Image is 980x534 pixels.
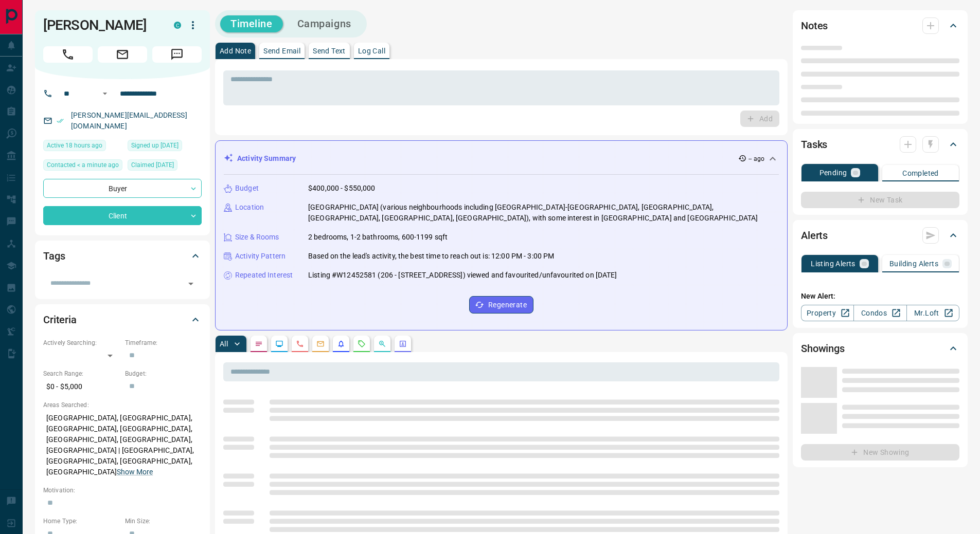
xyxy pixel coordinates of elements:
[235,251,286,262] p: Activity Pattern
[853,305,906,321] a: Condos
[43,179,202,198] div: Buyer
[99,87,111,100] button: Open
[43,140,122,154] div: Mon Oct 13 2025
[308,251,554,262] p: Based on the lead's activity, the best time to reach out is: 12:00 PM - 3:00 PM
[801,340,845,357] h2: Showings
[57,117,64,124] svg: Email Verified
[316,340,325,348] svg: Emails
[308,232,448,243] p: 2 bedrooms, 1-2 bathrooms, 600-1199 sqft
[358,47,385,54] p: Log Call
[128,159,202,174] div: Tue Dec 07 2021
[131,140,179,151] span: Signed up [DATE]
[801,136,827,153] h2: Tasks
[43,17,158,33] h1: [PERSON_NAME]
[220,47,251,54] p: Add Note
[174,22,181,29] div: condos.ca
[235,270,293,281] p: Repeated Interest
[399,340,407,348] svg: Agent Actions
[43,206,202,225] div: Client
[125,517,202,526] p: Min Size:
[43,46,93,63] span: Call
[889,260,938,267] p: Building Alerts
[801,336,959,361] div: Showings
[220,340,228,347] p: All
[152,46,202,63] span: Message
[378,340,386,348] svg: Opportunities
[313,47,346,54] p: Send Text
[125,338,202,347] p: Timeframe:
[43,410,202,481] p: [GEOGRAPHIC_DATA], [GEOGRAPHIC_DATA], [GEOGRAPHIC_DATA], [GEOGRAPHIC_DATA], [GEOGRAPHIC_DATA], [G...
[308,202,779,224] p: [GEOGRAPHIC_DATA] (various neighbourhoods including [GEOGRAPHIC_DATA]-[GEOGRAPHIC_DATA], [GEOGRAP...
[128,140,202,154] div: Sun Jul 19 2020
[255,340,263,348] svg: Notes
[308,270,617,281] p: Listing #W12452581 (206 - [STREET_ADDRESS]) viewed and favourited/unfavourited on [DATE]
[43,378,120,395] p: $0 - $5,000
[801,17,828,34] h2: Notes
[125,369,202,378] p: Budget:
[469,296,533,314] button: Regenerate
[275,340,283,348] svg: Lead Browsing Activity
[184,277,198,291] button: Open
[308,183,376,194] p: $400,000 - $550,000
[902,170,939,177] p: Completed
[235,202,264,213] p: Location
[220,15,283,32] button: Timeline
[235,232,279,243] p: Size & Rooms
[235,183,259,194] p: Budget
[237,153,296,164] p: Activity Summary
[43,244,202,268] div: Tags
[263,47,300,54] p: Send Email
[43,338,120,347] p: Actively Searching:
[47,140,102,151] span: Active 18 hours ago
[43,311,77,328] h2: Criteria
[811,260,856,267] p: Listing Alerts
[47,160,119,170] span: Contacted < a minute ago
[43,400,202,410] p: Areas Searched:
[43,517,120,526] p: Home Type:
[131,160,174,170] span: Claimed [DATE]
[819,169,847,176] p: Pending
[801,132,959,157] div: Tasks
[358,340,366,348] svg: Requests
[801,223,959,248] div: Alerts
[906,305,959,321] a: Mr.Loft
[71,111,187,130] a: [PERSON_NAME][EMAIL_ADDRESS][DOMAIN_NAME]
[43,369,120,378] p: Search Range:
[801,305,854,321] a: Property
[801,13,959,38] div: Notes
[43,307,202,332] div: Criteria
[801,227,828,244] h2: Alerts
[224,149,779,168] div: Activity Summary-- ago
[98,46,147,63] span: Email
[43,248,65,264] h2: Tags
[801,291,959,302] p: New Alert:
[296,340,304,348] svg: Calls
[749,154,764,163] p: -- ago
[43,486,202,495] p: Motivation:
[43,159,122,174] div: Tue Oct 14 2025
[117,467,153,477] button: Show More
[337,340,345,348] svg: Listing Alerts
[287,15,362,32] button: Campaigns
